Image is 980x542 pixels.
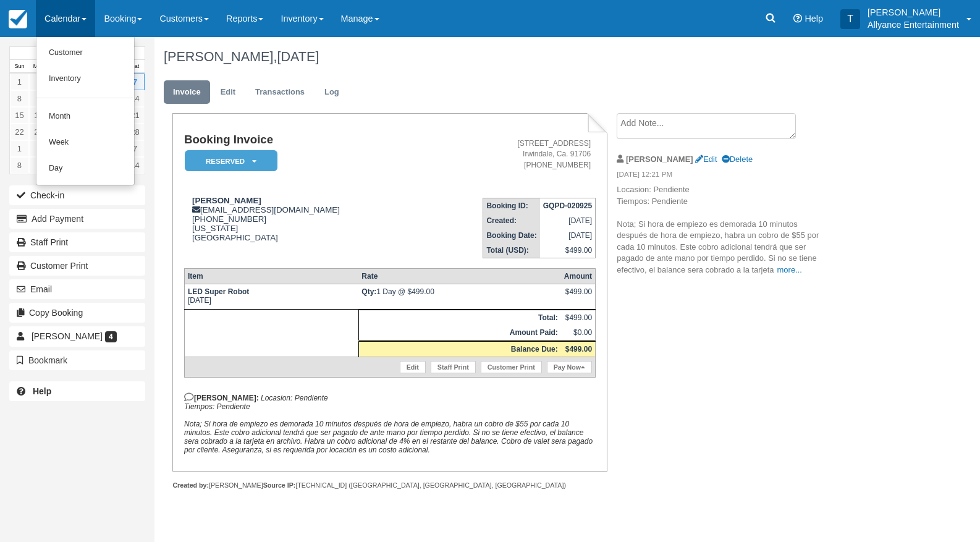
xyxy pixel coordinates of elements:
[164,80,210,104] a: Invoice
[36,130,134,156] a: Week
[481,361,542,373] a: Customer Print
[9,10,27,28] img: checkfront-main-nav-mini-logo.png
[9,185,145,205] button: Check-in
[431,361,476,373] a: Staff Print
[793,14,802,23] i: Help
[777,265,802,274] a: more...
[246,80,314,104] a: Transactions
[483,228,540,243] th: Booking Date:
[626,155,693,164] strong: [PERSON_NAME]
[188,287,249,296] strong: LED Super Robot
[9,350,145,370] button: Bookmark
[192,196,261,205] strong: [PERSON_NAME]
[547,361,592,373] a: Pay Now
[184,394,259,402] strong: [PERSON_NAME]:
[125,157,145,174] a: 14
[9,279,145,299] button: Email
[277,49,319,64] span: [DATE]
[29,124,48,140] a: 23
[125,60,145,74] th: Sat
[540,228,596,243] td: [DATE]
[868,6,959,19] p: [PERSON_NAME]
[565,345,592,354] strong: $499.00
[561,325,596,341] td: $0.00
[540,243,596,258] td: $499.00
[9,381,145,401] a: Help
[10,107,29,124] a: 15
[561,310,596,325] td: $499.00
[361,287,376,296] strong: Qty
[29,90,48,107] a: 9
[125,74,145,90] a: 7
[29,107,48,124] a: 16
[184,284,358,309] td: [DATE]
[840,9,860,29] div: T
[36,40,134,66] a: Customer
[29,60,48,74] th: Mon
[9,209,145,229] button: Add Payment
[125,90,145,107] a: 14
[400,361,426,373] a: Edit
[695,155,717,164] a: Edit
[36,104,134,130] a: Month
[263,481,296,489] strong: Source IP:
[10,60,29,74] th: Sun
[868,19,959,31] p: Allyance Entertainment
[428,138,591,170] address: [STREET_ADDRESS] Irwindale, Ca. 91706 [PHONE_NUMBER]
[10,74,29,90] a: 1
[164,49,881,64] h1: [PERSON_NAME],
[172,481,607,490] div: [PERSON_NAME] [TECHNICAL_ID] ([GEOGRAPHIC_DATA], [GEOGRAPHIC_DATA], [GEOGRAPHIC_DATA])
[9,256,145,276] a: Customer Print
[483,198,540,213] th: Booking ID:
[125,140,145,157] a: 7
[358,284,560,309] td: 1 Day @ $499.00
[10,124,29,140] a: 22
[125,107,145,124] a: 21
[125,124,145,140] a: 28
[36,156,134,182] a: Day
[722,155,753,164] a: Delete
[184,268,358,284] th: Item
[543,201,592,210] strong: GQPD-020925
[10,90,29,107] a: 8
[105,331,117,342] span: 4
[184,394,593,454] em: Locasion: Pendiente Tiempos: Pendiente Nota; Si hora de empiezo es demorada 10 minutos después de...
[172,481,209,489] strong: Created by:
[32,331,103,341] span: [PERSON_NAME]
[805,14,823,23] span: Help
[358,325,560,341] th: Amount Paid:
[29,140,48,157] a: 2
[36,37,135,185] ul: Calendar
[617,184,825,276] p: Locasion: Pendiente Tiempos: Pendiente Nota; Si hora de empiezo es demorada 10 minutos después de...
[358,268,560,284] th: Rate
[10,157,29,174] a: 8
[9,303,145,323] button: Copy Booking
[561,268,596,284] th: Amount
[211,80,245,104] a: Edit
[185,150,277,172] em: Reserved
[10,140,29,157] a: 1
[9,232,145,252] a: Staff Print
[358,310,560,325] th: Total:
[483,243,540,258] th: Total (USD):
[315,80,348,104] a: Log
[358,341,560,357] th: Balance Due:
[33,386,51,396] b: Help
[184,133,423,146] h1: Booking Invoice
[29,157,48,174] a: 9
[540,213,596,228] td: [DATE]
[564,287,592,306] div: $499.00
[617,169,825,183] em: [DATE] 12:21 PM
[184,196,423,242] div: [EMAIL_ADDRESS][DOMAIN_NAME] [PHONE_NUMBER] [US_STATE] [GEOGRAPHIC_DATA]
[9,326,145,346] a: [PERSON_NAME] 4
[36,66,134,92] a: Inventory
[483,213,540,228] th: Created:
[29,74,48,90] a: 2
[184,150,273,172] a: Reserved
